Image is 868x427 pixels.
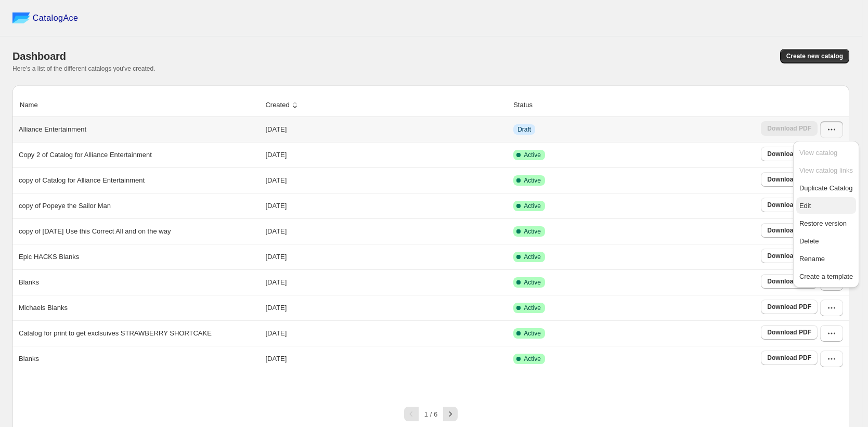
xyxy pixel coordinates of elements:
span: Download PDF [767,226,811,235]
p: Catalog for print to get exclsuives STRAWBERRY SHORTCAKE [19,328,212,339]
td: [DATE] [262,218,510,244]
span: Create new catalog [786,52,843,60]
p: copy of Popeye the Sailor Man [19,201,111,211]
span: Download PDF [767,252,811,260]
span: Draft [517,125,531,134]
p: Epic HACKS Blanks [19,252,79,262]
span: Download PDF [767,303,811,311]
span: Active [524,304,541,312]
a: Download PDF [761,147,818,161]
a: Download PDF [761,325,818,340]
button: Create new catalog [780,49,849,63]
p: Blanks [19,354,39,364]
span: Edit [799,202,811,210]
span: Create a template [799,273,853,280]
td: [DATE] [262,193,510,218]
span: CatalogAce [33,13,79,23]
a: Download PDF [761,198,818,212]
p: Michaels Blanks [19,303,68,313]
a: Download PDF [761,351,818,365]
span: Download PDF [767,328,811,337]
span: Restore version [799,219,847,227]
p: copy of [DATE] Use this Correct All and on the way [19,226,171,237]
span: Download PDF [767,175,811,184]
button: Created [264,95,301,115]
img: catalog ace [12,12,30,23]
td: [DATE] [262,142,510,167]
td: [DATE] [262,346,510,371]
span: Dashboard [12,50,66,62]
td: [DATE] [262,167,510,193]
button: Status [512,95,545,115]
p: copy of Catalog for Alliance Entertainment [19,175,145,186]
span: Download PDF [767,150,811,158]
button: Name [18,95,50,115]
span: 1 / 6 [424,410,437,418]
a: Download PDF [761,249,818,263]
span: Duplicate Catalog [799,184,853,192]
span: View catalog links [799,166,853,174]
span: Active [524,176,541,185]
span: Download PDF [767,277,811,286]
span: View catalog [799,149,837,157]
a: Download PDF [761,223,818,238]
span: Active [524,227,541,236]
span: Download PDF [767,201,811,209]
a: Download PDF [761,274,818,289]
td: [DATE] [262,117,510,142]
span: Active [524,329,541,338]
span: Delete [799,237,819,245]
td: [DATE] [262,244,510,269]
a: Download PDF [761,172,818,187]
span: Download PDF [767,354,811,362]
td: [DATE] [262,269,510,295]
td: [DATE] [262,320,510,346]
p: Blanks [19,277,39,288]
span: Active [524,253,541,261]
span: Active [524,202,541,210]
span: Active [524,278,541,287]
p: Alliance Entertainment [19,124,86,135]
p: Copy 2 of Catalog for Alliance Entertainment [19,150,152,160]
span: Active [524,355,541,363]
span: Rename [799,255,825,263]
td: [DATE] [262,295,510,320]
span: Here's a list of the different catalogs you've created. [12,65,156,72]
a: Download PDF [761,300,818,314]
span: Active [524,151,541,159]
